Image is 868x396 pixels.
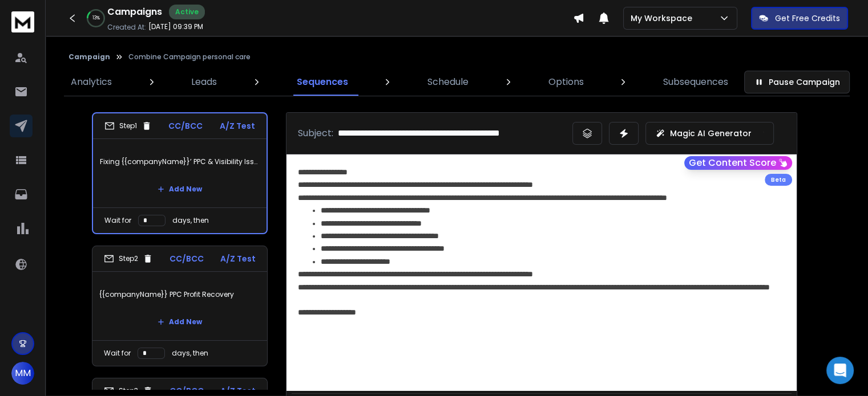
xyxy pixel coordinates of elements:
[744,71,850,93] button: Pause Campaign
[298,126,333,140] p: Subject:
[104,386,153,396] div: Step 3
[107,5,162,19] h1: Campaigns
[220,253,256,264] p: A/Z Test
[148,311,211,333] button: Add New
[184,68,224,96] a: Leads
[656,68,735,96] a: Subsequences
[421,68,475,96] a: Schedule
[128,52,251,62] p: Combine Campaign personal care
[220,120,255,132] p: A/Z Test
[172,349,208,358] p: days, then
[169,253,204,264] p: CC/BCC
[290,68,355,96] a: Sequences
[775,13,840,24] p: Get Free Credits
[645,122,774,145] button: Magic AI Generator
[148,178,211,201] button: Add New
[92,15,100,22] p: 13 %
[92,112,268,234] li: Step1CC/BCCA/Z TestFixing {{companyName}}’ PPC & Visibility IssuesAdd NewWait fordays, then
[172,216,209,225] p: days, then
[100,146,260,178] p: Fixing {{companyName}}’ PPC & Visibility Issues
[68,52,110,62] button: Campaign
[670,128,752,139] p: Magic AI Generator
[631,13,697,24] p: My Workspace
[191,75,217,89] p: Leads
[104,216,131,225] p: Wait for
[542,68,591,96] a: Options
[765,174,792,186] div: Beta
[148,22,203,31] p: [DATE] 09:39 PM
[11,11,34,32] img: logo
[104,121,152,131] div: Step 1
[751,7,848,30] button: Get Free Credits
[684,156,792,170] button: Get Content Score
[427,75,469,89] p: Schedule
[297,75,348,89] p: Sequences
[92,246,268,366] li: Step2CC/BCCA/Z Test{{companyName}} PPC Profit RecoveryAdd NewWait fordays, then
[71,75,112,89] p: Analytics
[107,23,146,32] p: Created At:
[548,75,584,89] p: Options
[64,68,119,96] a: Analytics
[826,357,854,384] div: Open Intercom Messenger
[169,5,205,19] div: Active
[104,349,131,358] p: Wait for
[11,362,34,385] button: MM
[663,75,728,89] p: Subsequences
[168,120,203,132] p: CC/BCC
[104,254,153,264] div: Step 2
[99,279,260,311] p: {{companyName}} PPC Profit Recovery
